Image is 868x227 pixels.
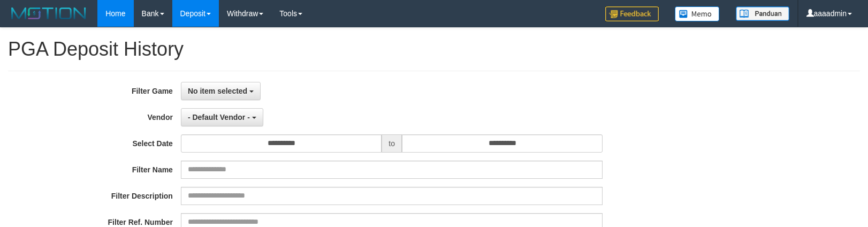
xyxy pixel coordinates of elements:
[8,5,89,21] img: MOTION_logo.png
[736,6,789,21] img: panduan.png
[188,113,250,122] span: - Default Vendor -
[8,39,860,60] h1: PGA Deposit History
[605,6,659,21] img: Feedback.jpg
[188,87,247,95] span: No item selected
[382,134,402,153] span: to
[181,108,263,126] button: - Default Vendor -
[675,6,720,21] img: Button%20Memo.svg
[181,82,261,100] button: No item selected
